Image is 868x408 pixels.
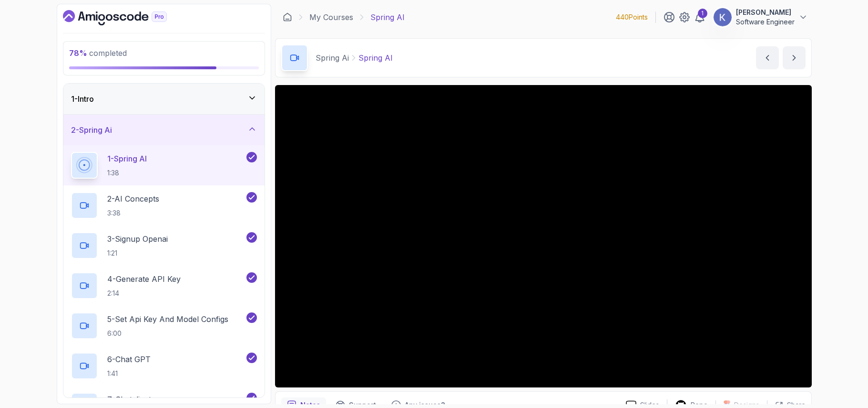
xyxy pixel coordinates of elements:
button: 2-AI Concepts3:38 [71,192,257,219]
button: 5-Set Api Key And Model Configs6:00 [71,312,257,339]
button: 1-Intro [63,84,265,114]
span: 78 % [69,48,87,58]
button: 4-Generate API Key2:14 [71,272,257,299]
button: previous content [756,46,779,69]
p: 3:38 [107,208,159,218]
p: 1:21 [107,248,168,258]
p: 4 - Generate API Key [107,273,181,285]
span: completed [69,48,127,58]
button: 1-Spring AI1:38 [71,152,257,179]
p: 3 - Signup Openai [107,233,168,245]
a: Dashboard [283,12,292,22]
h3: 2 - Spring Ai [71,124,112,136]
p: 1:38 [107,168,147,178]
a: My Courses [309,11,353,23]
p: 1 - Spring AI [107,153,147,164]
p: 5 - Set Api Key And Model Configs [107,313,228,325]
p: 1:41 [107,369,151,378]
iframe: 1 - Spring AI [275,85,812,387]
button: 2-Spring Ai [63,115,265,145]
p: Spring AI [370,11,405,23]
button: 3-Signup Openai1:21 [71,232,257,259]
p: Spring Ai [316,52,349,64]
p: 7 - Chatclient [107,394,151,405]
button: 6-Chat GPT1:41 [71,353,257,379]
p: 440 Points [616,12,648,22]
p: 6:00 [107,329,228,338]
div: 1 [698,9,707,18]
p: 2:14 [107,289,181,298]
p: [PERSON_NAME] [736,8,795,17]
p: Software Engineer [736,17,795,27]
p: 6 - Chat GPT [107,354,151,365]
p: 2 - AI Concepts [107,193,159,204]
img: user profile image [714,8,732,26]
button: next content [783,46,806,69]
button: user profile image[PERSON_NAME]Software Engineer [713,8,808,27]
h3: 1 - Intro [71,93,94,105]
a: 1 [694,11,705,23]
p: Spring AI [358,52,393,64]
a: Dashboard [63,10,189,25]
